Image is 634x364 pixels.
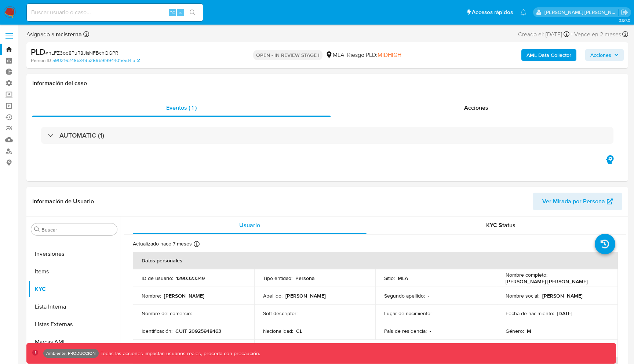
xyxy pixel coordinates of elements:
p: Apellido : [263,292,283,299]
span: KYC Status [486,221,515,229]
button: Inversiones [28,245,120,263]
p: Ambiente: PRODUCCIÓN [46,352,96,355]
p: Género : [506,328,524,334]
span: Acciones [590,49,611,61]
span: Asignado a [26,30,82,39]
div: AUTOMATIC (1) [41,127,613,144]
p: Nombre : [142,292,161,299]
h1: Información de Usuario [32,198,94,205]
span: Vence en 2 meses [574,30,621,39]
span: Ver Mirada por Persona [542,193,605,210]
h3: AUTOMATIC (1) [59,131,104,139]
input: Buscar [41,226,114,233]
div: Creado el: [DATE] [518,29,569,39]
th: Datos personales [133,252,618,269]
span: Acciones [464,103,488,112]
p: MLA [398,275,408,281]
p: - [434,310,436,317]
p: Todas las acciones impactan usuarios reales, proceda con precaución. [99,350,260,357]
p: [PERSON_NAME] [164,292,204,299]
span: - [571,29,573,39]
b: AML Data Collector [526,49,571,61]
a: a90216246b349b259b9f994401e5d4fb [52,57,140,64]
p: - [430,328,431,334]
b: PLD [31,46,45,58]
p: Nacionalidad : [263,328,293,334]
span: Eventos ( 1 ) [166,103,197,112]
p: [PERSON_NAME] [PERSON_NAME] [506,278,588,285]
p: País de residencia : [384,328,427,334]
span: Usuario [239,221,260,229]
p: - [428,292,429,299]
button: search-icon [185,7,200,18]
button: Items [28,263,120,280]
p: - [300,310,302,317]
button: Lista Interna [28,298,120,316]
p: [DATE] [557,310,572,317]
p: Actualizado hace 7 meses [133,240,192,247]
span: MIDHIGH [378,51,401,59]
button: KYC [28,280,120,298]
button: AML Data Collector [521,49,576,61]
p: [PERSON_NAME] [285,292,326,299]
p: Nombre del comercio : [142,310,192,317]
p: Segundo apellido : [384,292,425,299]
button: Acciones [585,49,624,61]
p: Soft descriptor : [263,310,298,317]
p: Tipo entidad : [263,275,292,281]
input: Buscar usuario o caso... [27,8,203,17]
p: 1290323349 [176,275,205,281]
p: OPEN - IN REVIEW STAGE I [253,50,323,60]
span: Riesgo PLD: [347,51,401,59]
p: Identificación : [142,328,172,334]
span: s [179,9,182,16]
p: Fecha de nacimiento : [506,310,554,317]
p: CUIT 20925948463 [175,328,221,334]
span: ⌥ [170,9,175,16]
p: [PERSON_NAME] [542,292,583,299]
a: Notificaciones [520,9,526,15]
p: Persona [295,275,315,281]
p: CL [296,328,302,334]
button: Ver Mirada por Persona [533,193,622,210]
button: Listas Externas [28,316,120,333]
p: Lugar de nacimiento : [384,310,431,317]
p: M [527,328,531,334]
span: # nLFZ3od8PuR8JisNFBchQGPR [45,49,118,57]
h1: Información del caso [32,80,622,87]
button: Marcas AML [28,333,120,351]
div: MLA [325,51,344,59]
p: ID de usuario : [142,275,173,281]
button: Buscar [34,226,40,232]
p: - [195,310,196,317]
b: Person ID [31,57,51,64]
p: Nombre completo : [506,272,547,278]
b: mcisterna [54,30,82,39]
p: jorge.diazserrato@mercadolibre.com.co [544,9,619,16]
span: Accesos rápidos [472,8,513,16]
p: Nombre social : [506,292,539,299]
a: Salir [621,8,628,16]
p: Sitio : [384,275,395,281]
